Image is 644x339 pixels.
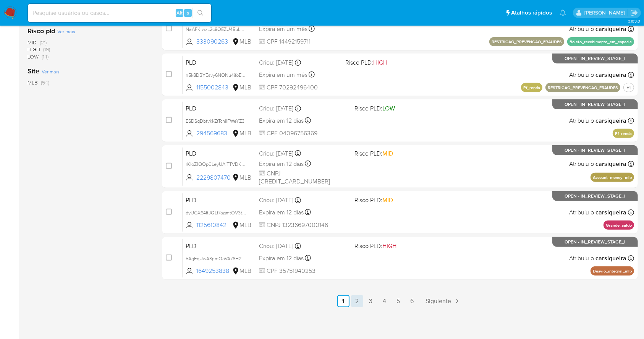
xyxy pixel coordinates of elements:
button: search-icon [193,8,208,18]
a: Notificações [560,10,566,16]
span: s [187,9,189,16]
a: Sair [630,9,638,17]
span: Alt [176,9,183,16]
span: Atalhos rápidos [511,9,552,17]
span: 3.163.0 [628,18,640,24]
input: Pesquise usuários ou casos... [28,8,211,18]
p: carla.siqueira@mercadolivre.com [584,9,628,16]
